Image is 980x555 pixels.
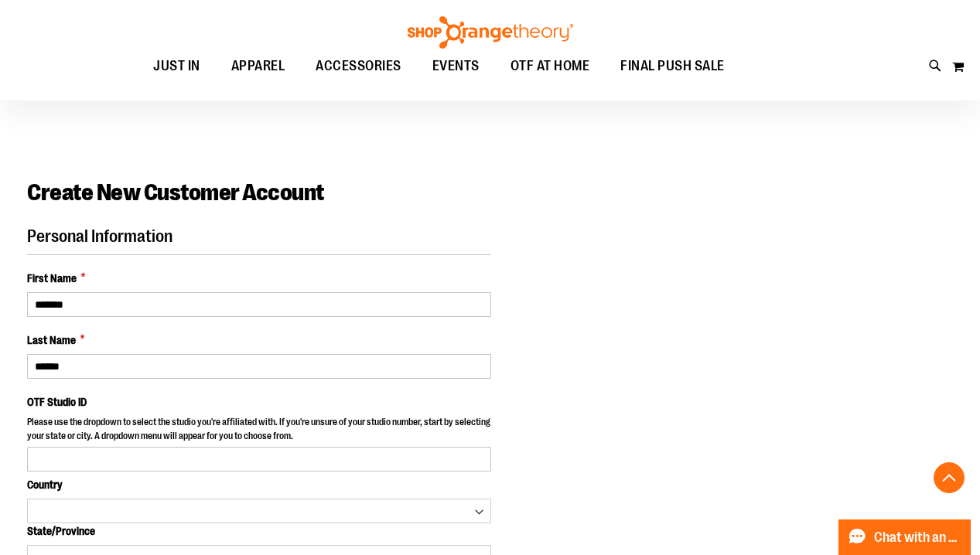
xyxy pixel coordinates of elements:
[27,271,77,286] span: First Name
[934,462,965,493] button: Back To Top
[138,49,216,84] a: JUST IN
[605,49,740,84] a: FINAL PUSH SALE
[495,49,606,84] a: OTF AT HOME
[27,179,324,206] span: Create New Customer Account
[27,332,76,348] span: Last Name
[27,226,172,246] span: Personal Information
[27,396,87,408] span: OTF Studio ID
[153,49,200,83] span: JUST IN
[300,49,417,84] a: ACCESSORIES
[874,530,961,545] span: Chat with an Expert
[417,49,495,84] a: EVENTS
[27,525,95,537] span: State/Province
[620,49,725,83] span: FINAL PUSH SALE
[405,16,575,49] img: Shop Orangetheory
[316,49,401,83] span: ACCESSORIES
[231,49,285,83] span: APPAREL
[838,519,971,555] button: Chat with an Expert
[432,49,480,83] span: EVENTS
[27,416,491,446] p: Please use the dropdown to select the studio you're affiliated with. If you're unsure of your stu...
[510,49,590,83] span: OTF AT HOME
[27,478,62,491] span: Country
[216,49,301,84] a: APPAREL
